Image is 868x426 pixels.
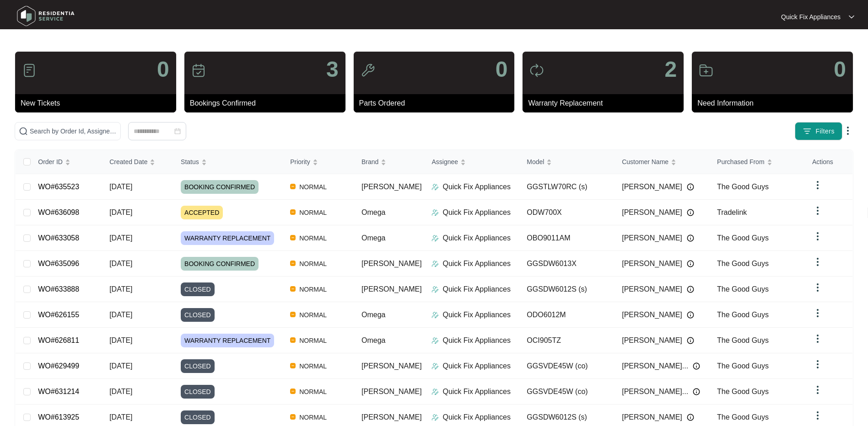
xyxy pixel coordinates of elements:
p: Quick Fix Appliances [442,258,511,269]
img: Info icon [687,311,694,319]
span: Omega [361,336,385,344]
img: Vercel Logo [290,414,296,420]
span: CLOSED [181,359,215,373]
span: The Good Guys [717,362,769,370]
span: Tradelink [717,208,747,216]
td: GGSDW6012S (s) [519,277,615,302]
img: Assigner Icon [431,362,439,370]
span: [DATE] [109,336,132,344]
img: Info icon [687,183,694,191]
td: GGSDW6013X [519,251,615,277]
img: residentia service logo [14,2,78,30]
img: Vercel Logo [290,209,296,215]
img: dropdown arrow [812,180,823,191]
span: The Good Guys [717,183,769,191]
span: BOOKING CONFIRMED [181,257,259,271]
img: dropdown arrow [812,205,823,216]
span: The Good Guys [717,413,769,421]
img: Info icon [687,286,694,293]
span: WARRANTY REPLACEMENT [181,231,274,245]
th: Created Date [102,150,173,174]
p: 0 [496,59,508,80]
span: WARRANTY REPLACEMENT [181,334,274,347]
span: NORMAL [296,233,330,244]
img: Vercel Logo [290,389,296,394]
img: Assigner Icon [431,183,439,191]
span: [DATE] [109,183,132,191]
span: [PERSON_NAME] [622,258,682,269]
p: Parts Ordered [359,98,515,109]
p: Quick Fix Appliances [442,233,511,244]
p: 3 [326,59,339,80]
a: WO#633058 [38,234,79,242]
img: dropdown arrow [812,384,823,395]
th: Status [173,150,283,174]
img: Info icon [687,337,694,344]
th: Actions [805,150,852,174]
td: GGSTLW70RC (s) [519,174,615,200]
img: Assigner Icon [431,286,439,293]
p: 2 [664,59,677,80]
td: OBO9011AM [519,225,615,251]
span: NORMAL [296,309,330,320]
a: WO#613925 [38,413,79,421]
img: dropdown arrow [812,333,823,344]
p: Quick Fix Appliances [442,284,511,295]
th: Assignee [424,150,519,174]
img: Vercel Logo [290,312,296,317]
img: dropdown arrow [812,410,823,421]
span: The Good Guys [717,388,769,395]
span: [PERSON_NAME] [361,260,422,267]
img: Assigner Icon [431,209,439,216]
span: Created Date [109,157,147,167]
span: BOOKING CONFIRMED [181,180,259,194]
img: Assigner Icon [431,388,439,395]
img: Info icon [687,414,694,421]
span: NORMAL [296,386,330,397]
p: New Tickets [21,98,176,109]
img: dropdown arrow [812,256,823,267]
img: Assigner Icon [431,260,439,267]
th: Order ID [31,150,102,174]
img: icon [361,63,375,78]
img: filter icon [803,127,812,136]
th: Model [519,150,615,174]
p: Quick Fix Appliances [781,12,841,21]
img: Info icon [687,234,694,242]
th: Customer Name [615,150,710,174]
a: WO#629499 [38,362,79,370]
span: Model [527,157,544,167]
span: NORMAL [296,207,330,218]
span: The Good Guys [717,234,769,242]
th: Brand [354,150,424,174]
img: Vercel Logo [290,286,296,292]
span: CLOSED [181,282,215,296]
img: Assigner Icon [431,337,439,344]
span: [DATE] [109,260,132,267]
span: Omega [361,234,385,242]
span: [PERSON_NAME] [622,207,682,218]
p: 0 [834,59,846,80]
p: Quick Fix Appliances [442,361,511,372]
span: [PERSON_NAME] [622,309,682,320]
img: Info icon [693,362,700,370]
p: Bookings Confirmed [190,98,345,109]
span: Omega [361,311,385,319]
p: Need Information [697,98,853,109]
img: icon [529,63,544,78]
span: [PERSON_NAME] [361,285,422,293]
img: icon [22,63,37,78]
a: WO#635523 [38,183,79,191]
span: Assignee [431,157,458,167]
span: NORMAL [296,412,330,423]
a: WO#633888 [38,285,79,293]
span: Status [181,157,199,167]
a: WO#626811 [38,336,79,344]
span: [PERSON_NAME]... [622,386,688,397]
p: 0 [157,59,169,80]
span: The Good Guys [717,285,769,293]
img: dropdown arrow [812,231,823,242]
span: The Good Guys [717,260,769,267]
span: The Good Guys [717,336,769,344]
span: CLOSED [181,385,215,399]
